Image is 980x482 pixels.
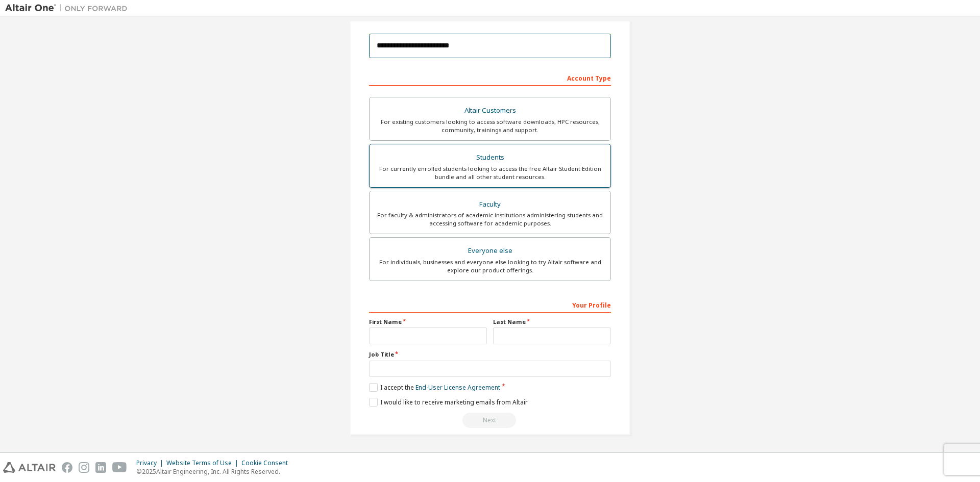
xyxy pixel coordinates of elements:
[376,104,604,118] div: Altair Customers
[376,244,604,258] div: Everyone else
[376,211,604,227] div: For faculty & administrators of academic institutions administering students and accessing softwa...
[136,459,166,467] div: Privacy
[376,150,604,165] div: Students
[241,459,294,467] div: Cookie Consent
[166,459,241,467] div: Website Terms of Use
[95,462,106,473] img: linkedin.svg
[369,69,611,86] div: Account Type
[376,165,604,181] div: For currently enrolled students looking to access the free Altair Student Edition bundle and all ...
[3,462,56,473] img: altair_logo.svg
[369,350,611,359] label: Job Title
[369,383,500,392] label: I accept the
[369,318,487,326] label: First Name
[376,258,604,274] div: For individuals, businesses and everyone else looking to try Altair software and explore our prod...
[493,318,611,326] label: Last Name
[62,462,72,473] img: facebook.svg
[136,467,294,476] p: © 2025 Altair Engineering, Inc. All Rights Reserved.
[376,118,604,134] div: For existing customers looking to access software downloads, HPC resources, community, trainings ...
[369,296,611,313] div: Your Profile
[369,398,528,407] label: I would like to receive marketing emails from Altair
[79,462,89,473] img: instagram.svg
[369,413,611,428] div: Read and acccept EULA to continue
[376,197,604,212] div: Faculty
[112,462,127,473] img: youtube.svg
[5,3,133,13] img: Altair One
[415,383,500,392] a: End-User License Agreement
